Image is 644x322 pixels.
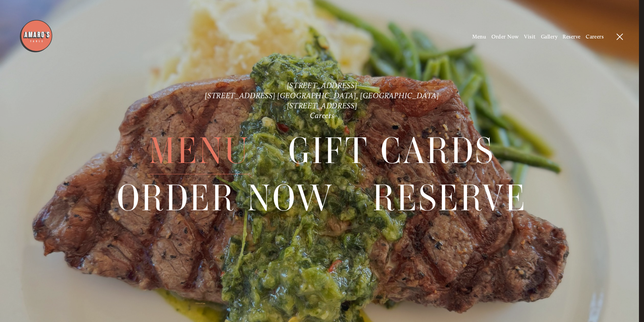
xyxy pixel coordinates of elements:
[19,19,53,53] img: Amaro's Table
[205,91,439,100] a: [STREET_ADDRESS] [GEOGRAPHIC_DATA], [GEOGRAPHIC_DATA]
[586,33,604,40] a: Careers
[524,33,536,40] a: Visit
[287,101,357,110] a: [STREET_ADDRESS]
[562,33,580,40] a: Reserve
[149,128,250,174] a: Menu
[373,175,527,221] a: Reserve
[310,111,334,120] a: Careers
[472,33,486,40] a: Menu
[288,128,495,174] a: Gift Cards
[541,33,557,40] a: Gallery
[117,175,334,221] a: Order Now
[491,33,519,40] a: Order Now
[287,81,357,90] a: [STREET_ADDRESS]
